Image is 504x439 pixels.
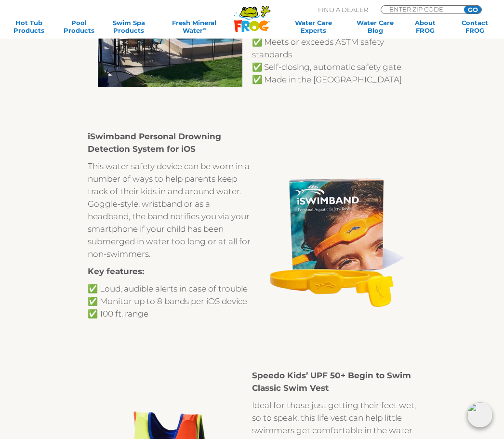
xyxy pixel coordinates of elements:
[356,19,395,34] a: Water CareBlog
[388,6,453,13] input: Zip Code Form
[159,19,229,34] a: Fresh MineralWater∞
[109,19,148,34] a: Swim SpaProducts
[252,161,416,326] img: iSwimband
[406,19,444,34] a: AboutFROG
[456,19,494,34] a: ContactFROG
[318,5,368,14] p: Find A Dealer
[88,266,144,276] strong: Key features:
[88,160,252,260] p: This water safety device can be worn in a number of ways to help parents keep track of their kids...
[10,19,48,34] a: Hot TubProducts
[59,19,98,34] a: PoolProducts
[252,371,411,393] strong: Speedo Kids’ UPF 50+ Begin to Swim Classic Swim Vest
[252,23,416,86] p: ✅ Meets or exceeds ASTM safety standards ✅ Self-closing, automatic safety gate ✅ Made in the [GEO...
[203,26,206,31] sup: ∞
[467,402,492,427] img: openIcon
[88,282,252,320] p: ✅ Loud, audible alerts in case of trouble ✅ Monitor up to 8 bands per iOS device ✅ 100 ft. range
[281,19,345,34] a: Water CareExperts
[464,6,481,13] input: GO
[88,132,221,154] strong: iSwimband Personal Drowning Detection System for iOS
